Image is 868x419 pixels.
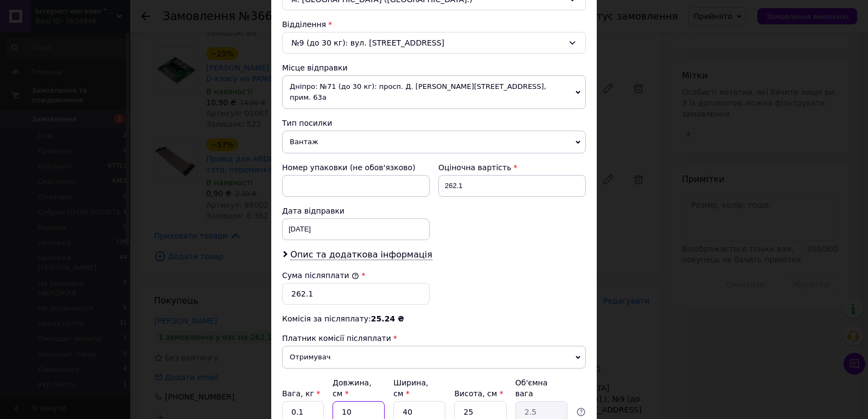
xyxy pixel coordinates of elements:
div: Дата відправки [282,205,430,216]
div: Номер упаковки (не обов'язково) [282,162,430,173]
span: Вантаж [282,131,586,153]
span: Місце відправки [282,63,348,72]
label: Довжина, см [333,378,372,398]
span: Опис та додаткова інформація [290,249,432,260]
div: Комісія за післяплату: [282,313,586,324]
div: Відділення [282,19,586,30]
label: Сума післяплати [282,271,359,280]
span: Тип посилки [282,119,332,127]
div: Об'ємна вага [515,377,567,399]
span: Платник комісії післяплати [282,334,391,343]
label: Вага, кг [282,389,320,398]
div: №9 (до 30 кг): вул. [STREET_ADDRESS] [282,32,586,54]
label: Висота, см [454,389,503,398]
label: Ширина, см [393,378,428,398]
div: Оціночна вартість [438,162,586,173]
span: Дніпро: №71 (до 30 кг): просп. Д. [PERSON_NAME][STREET_ADDRESS], прим. 63а [282,75,586,109]
span: 25.24 ₴ [371,314,404,323]
span: Отримувач [282,346,586,369]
